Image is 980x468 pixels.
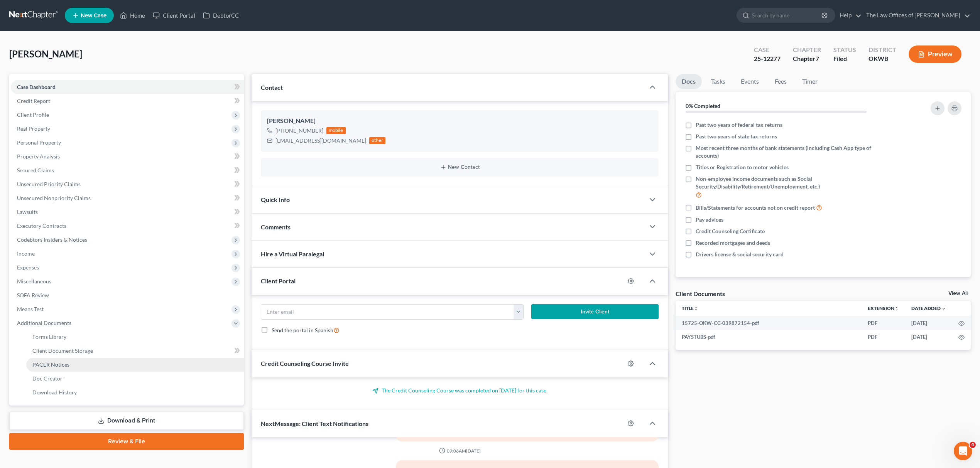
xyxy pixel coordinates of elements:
[793,45,821,54] div: Chapter
[696,175,890,190] span: Non-employee income documents such as Social Security/Disability/Retirement/Unemployment, etc.)
[752,8,823,22] input: Search by name...
[17,236,87,243] span: Codebtors Insiders & Notices
[267,116,652,126] div: [PERSON_NAME]
[17,292,49,298] span: SOFA Review
[26,330,244,344] a: Forms Library
[17,306,44,312] span: Means Test
[26,358,244,372] a: PACER Notices
[909,45,961,63] button: Preview
[9,412,244,430] a: Download & Print
[32,375,63,382] span: Doc Creator
[836,8,862,22] a: Help
[941,306,946,311] i: expand_more
[11,191,244,205] a: Unsecured Nonpriority Claims
[81,13,106,19] span: New Case
[199,8,243,22] a: DebtorCC
[275,127,323,135] div: [PHONE_NUMBER]
[696,239,770,247] span: Recorded mortgages and deeds
[11,177,244,191] a: Unsecured Priority Claims
[696,144,890,160] span: Most recent three months of bank statements (including Cash App type of accounts)
[833,45,856,54] div: Status
[868,54,896,63] div: OKWB
[796,74,824,89] a: Timer
[17,153,60,160] span: Property Analysis
[267,164,652,170] button: New Contact
[32,361,69,368] span: PACER Notices
[32,333,66,340] span: Forms Library
[696,121,782,129] span: Past two years of federal tax returns
[261,387,659,394] p: The Credit Counseling Course was completed on [DATE] for this case.
[754,54,781,63] div: 25-12277
[261,305,514,319] input: Enter email
[694,306,698,311] i: unfold_more
[26,344,244,358] a: Client Document Storage
[686,103,720,109] strong: 0% Completed
[905,330,952,344] td: [DATE]
[17,222,66,229] span: Executory Contracts
[261,360,349,367] span: Credit Counseling Course Invite
[833,54,856,63] div: Filed
[696,227,765,235] span: Credit Counseling Certificate
[696,133,777,140] span: Past two years of state tax returns
[911,305,946,311] a: Date Added expand_more
[696,216,723,224] span: Pay advices
[261,250,324,258] span: Hire a Virtual Paralegal
[275,137,366,145] div: [EMAIL_ADDRESS][DOMAIN_NAME]
[17,111,49,118] span: Client Profile
[17,278,51,285] span: Miscellaneous
[754,45,781,54] div: Case
[948,291,968,296] a: View All
[17,264,39,271] span: Expenses
[261,223,291,231] span: Comments
[26,372,244,386] a: Doc Creator
[32,347,93,354] span: Client Document Storage
[954,442,972,460] iframe: Intercom live chat
[261,84,283,91] span: Contact
[261,420,368,427] span: NextMessage: Client Text Notifications
[696,163,789,171] span: Titles or Registration to motor vehicles
[261,448,659,454] div: 09:06AM[DATE]
[149,8,199,22] a: Client Portal
[11,80,244,94] a: Case Dashboard
[11,150,244,163] a: Property Analysis
[705,74,732,89] a: Tasks
[676,316,862,330] td: 15725-OKW-CC-039872154-pdf
[905,316,952,330] td: [DATE]
[11,94,244,108] a: Credit Report
[26,386,244,399] a: Download History
[862,8,970,22] a: The Law Offices of [PERSON_NAME]
[970,442,976,448] span: 4
[11,288,244,302] a: SOFA Review
[326,127,346,134] div: mobile
[17,139,61,146] span: Personal Property
[793,54,821,63] div: Chapter
[696,204,815,212] span: Bills/Statements for accounts not on credit report
[17,320,71,326] span: Additional Documents
[676,290,725,298] div: Client Documents
[17,250,35,257] span: Income
[17,181,81,187] span: Unsecured Priority Claims
[17,209,38,215] span: Lawsuits
[9,48,82,59] span: [PERSON_NAME]
[11,219,244,233] a: Executory Contracts
[32,389,77,396] span: Download History
[261,277,296,285] span: Client Portal
[696,251,784,258] span: Drivers license & social security card
[862,330,905,344] td: PDF
[768,74,793,89] a: Fees
[17,98,50,104] span: Credit Report
[369,137,385,144] div: other
[868,305,899,311] a: Extensionunfold_more
[272,327,333,333] span: Send the portal in Spanish
[261,196,290,203] span: Quick Info
[682,305,698,311] a: Titleunfold_more
[816,55,819,62] span: 7
[735,74,765,89] a: Events
[17,125,50,132] span: Real Property
[116,8,149,22] a: Home
[676,74,702,89] a: Docs
[17,195,91,201] span: Unsecured Nonpriority Claims
[868,45,896,54] div: District
[9,433,244,450] a: Review & File
[531,304,659,320] button: Invite Client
